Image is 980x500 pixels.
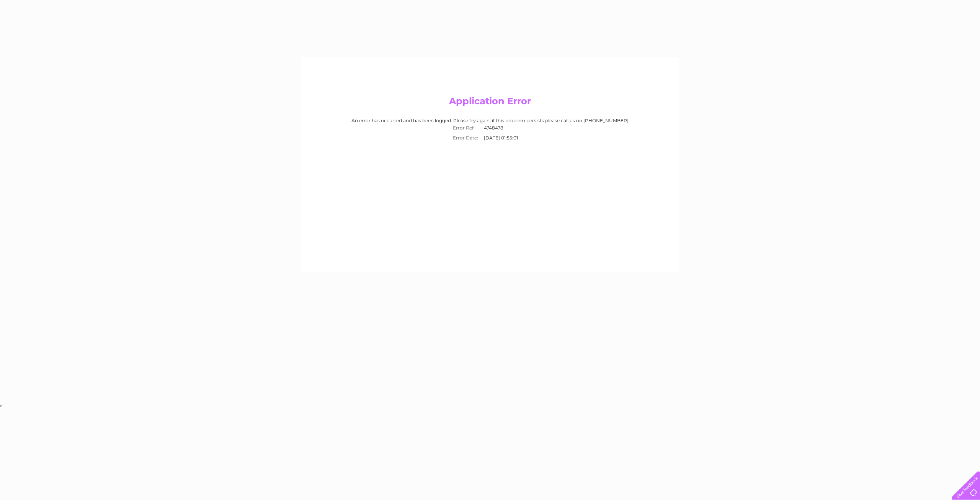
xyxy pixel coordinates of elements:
td: [DATE] 01:55:01 [482,133,531,143]
th: Error Ref: [449,123,482,133]
h2: Application Error [308,96,672,110]
td: 4748478 [482,123,531,133]
th: Error Date: [449,133,482,143]
div: An error has occurred and has been logged. Please try again, if this problem persists please call... [308,118,672,143]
